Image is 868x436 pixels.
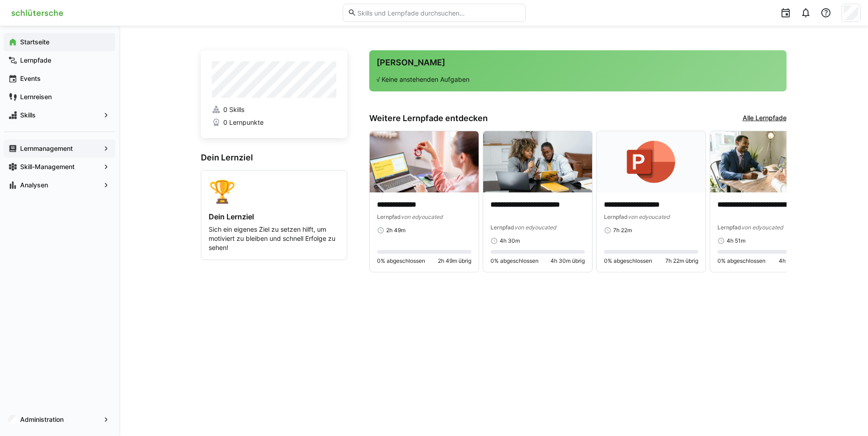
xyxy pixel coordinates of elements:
span: 2h 49m übrig [438,257,471,265]
div: 🏆 [209,178,340,205]
h3: Dein Lernziel [201,153,347,163]
span: 0 Skills [223,105,244,114]
span: 2h 49m [386,227,405,234]
span: 0% abgeschlossen [491,257,539,265]
p: Sich ein eigenes Ziel zu setzen hilft, um motiviert zu bleiben und schnell Erfolge zu sehen! [209,225,340,252]
img: image [597,131,706,192]
input: Skills und Lernpfade durchsuchen… [356,9,520,17]
p: √ Keine anstehenden Aufgaben [377,75,779,84]
span: 7h 22m übrig [665,257,698,265]
span: 0 Lernpunkte [223,118,264,127]
span: Lernpfad [604,213,628,220]
img: image [483,131,592,192]
h3: Weitere Lernpfade entdecken [369,113,488,123]
span: 4h 51m [727,237,745,245]
span: von edyoucated [628,213,669,220]
span: 4h 30m übrig [550,257,585,265]
span: Lernpfad [717,224,741,231]
img: image [710,131,819,192]
a: 0 Skills [212,105,336,114]
span: von edyoucated [514,224,556,231]
span: 0% abgeschlossen [604,257,652,265]
span: 0% abgeschlossen [377,257,425,265]
span: 7h 22m [613,227,632,234]
h3: [PERSON_NAME] [377,58,779,68]
span: von edyoucated [741,224,783,231]
span: von edyoucated [401,213,442,220]
span: 4h 51m übrig [779,257,812,265]
img: image [370,131,479,192]
span: 0% abgeschlossen [717,257,766,265]
span: Lernpfad [491,224,514,231]
span: Lernpfad [377,213,401,220]
h4: Dein Lernziel [209,212,340,221]
span: 4h 30m [500,237,520,245]
a: Alle Lernpfade [743,113,787,123]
